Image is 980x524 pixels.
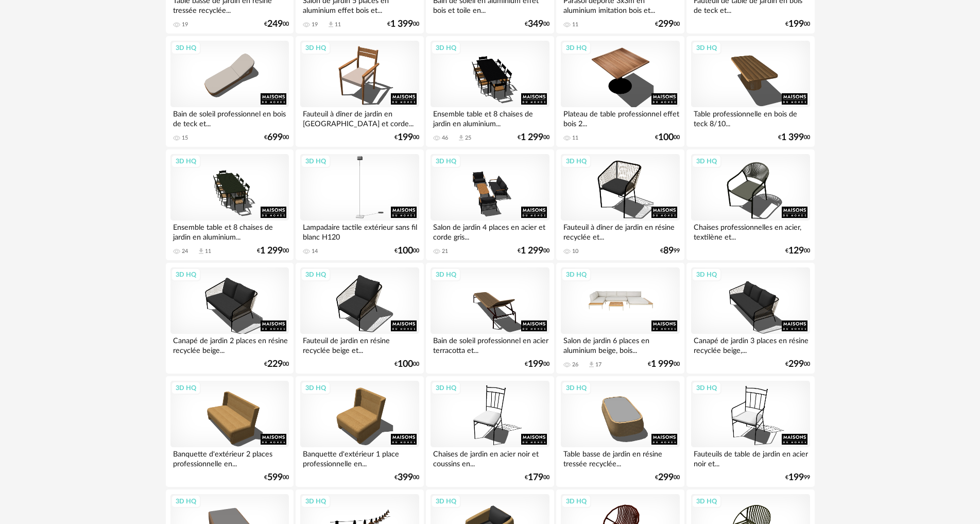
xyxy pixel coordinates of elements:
[257,247,289,255] div: € 00
[556,376,684,487] a: 3D HQ Table basse de jardin en résine tressée recyclée... €29900
[686,376,814,487] a: 3D HQ Fauteuils de table de jardin en acier noir et... €19999
[300,447,419,468] div: Banquette d'extérieur 1 place professionnelle en...
[442,248,448,255] div: 21
[170,447,289,468] div: Banquette d'extérieur 2 places professionnelle en...
[171,268,201,281] div: 3D HQ
[561,447,679,468] div: Table basse de jardin en résine tressée recyclée...
[561,495,591,508] div: 3D HQ
[398,361,413,368] span: 100
[595,361,601,368] div: 17
[431,41,461,55] div: 3D HQ
[398,247,413,255] span: 100
[788,474,804,481] span: 199
[691,221,810,241] div: Chaises professionnelles en acier, textilène et...
[301,155,331,168] div: 3D HQ
[692,41,721,55] div: 3D HQ
[655,474,680,481] div: € 00
[525,361,549,368] div: € 00
[572,21,578,28] div: 11
[182,21,188,28] div: 19
[300,334,419,354] div: Fauteuil de jardin en résine recyclée beige et...
[335,21,341,28] div: 11
[518,134,549,141] div: € 00
[788,247,804,255] span: 129
[658,474,674,481] span: 299
[197,247,205,255] span: Download icon
[301,495,331,508] div: 3D HQ
[394,134,419,141] div: € 00
[260,247,283,255] span: 1 299
[655,21,680,28] div: € 00
[788,21,804,28] span: 199
[561,268,591,281] div: 3D HQ
[301,381,331,395] div: 3D HQ
[171,41,201,55] div: 3D HQ
[778,134,810,141] div: € 00
[692,495,721,508] div: 3D HQ
[660,247,680,255] div: € 99
[205,248,211,255] div: 11
[431,155,461,168] div: 3D HQ
[525,21,549,28] div: € 00
[518,247,549,255] div: € 00
[457,134,465,142] span: Download icon
[166,263,294,374] a: 3D HQ Canapé de jardin 2 places en résine recyclée beige... €22900
[267,21,283,28] span: 249
[301,41,331,55] div: 3D HQ
[296,263,423,374] a: 3D HQ Fauteuil de jardin en résine recyclée beige et... €10000
[267,134,283,141] span: 699
[182,248,188,255] div: 24
[561,155,591,168] div: 3D HQ
[525,474,549,481] div: € 00
[651,361,674,368] span: 1 999
[426,376,554,487] a: 3D HQ Chaises de jardin en acier noir et coussins en... €17900
[301,268,331,281] div: 3D HQ
[785,247,810,255] div: € 00
[264,361,289,368] div: € 00
[692,268,721,281] div: 3D HQ
[264,134,289,141] div: € 00
[171,155,201,168] div: 3D HQ
[312,248,318,255] div: 14
[572,361,578,368] div: 26
[264,21,289,28] div: € 00
[691,334,810,354] div: Canapé de jardin 3 places en résine recyclée beige,...
[394,474,419,481] div: € 00
[521,247,543,255] span: 1 299
[398,474,413,481] span: 399
[692,381,721,395] div: 3D HQ
[658,21,674,28] span: 299
[561,107,679,128] div: Plateau de table professionnel effet bois 2...
[561,221,679,241] div: Fauteuil à dîner de jardin en résine recyclée et...
[300,221,419,241] div: Lampadaire tactile extérieur sans fil blanc H120
[556,149,684,261] a: 3D HQ Fauteuil à dîner de jardin en résine recyclée et... 10 €8999
[528,21,543,28] span: 349
[170,334,289,354] div: Canapé de jardin 2 places en résine recyclée beige...
[170,221,289,241] div: Ensemble table et 8 chaises de jardin en aluminium...
[431,268,461,281] div: 3D HQ
[166,376,294,487] a: 3D HQ Banquette d'extérieur 2 places professionnelle en... €59900
[171,381,201,395] div: 3D HQ
[561,381,591,395] div: 3D HQ
[166,36,294,147] a: 3D HQ Bain de soleil professionnel en bois de teck et... 15 €69900
[785,474,810,481] div: € 99
[655,134,680,141] div: € 00
[387,21,419,28] div: € 00
[170,107,289,128] div: Bain de soleil professionnel en bois de teck et...
[528,474,543,481] span: 179
[648,361,680,368] div: € 00
[785,361,810,368] div: € 00
[431,107,549,128] div: Ensemble table et 8 chaises de jardin en aluminium...
[431,447,549,468] div: Chaises de jardin en acier noir et coussins en...
[426,36,554,147] a: 3D HQ Ensemble table et 8 chaises de jardin en aluminium... 46 Download icon 25 €1 29900
[692,155,721,168] div: 3D HQ
[521,134,543,141] span: 1 299
[426,263,554,374] a: 3D HQ Bain de soleil professionnel en acier terracotta et... €19900
[561,41,591,55] div: 3D HQ
[182,134,188,142] div: 15
[785,21,810,28] div: € 00
[431,334,549,354] div: Bain de soleil professionnel en acier terracotta et...
[788,361,804,368] span: 299
[398,134,413,141] span: 199
[561,334,679,354] div: Salon de jardin 6 places en aluminium beige, bois...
